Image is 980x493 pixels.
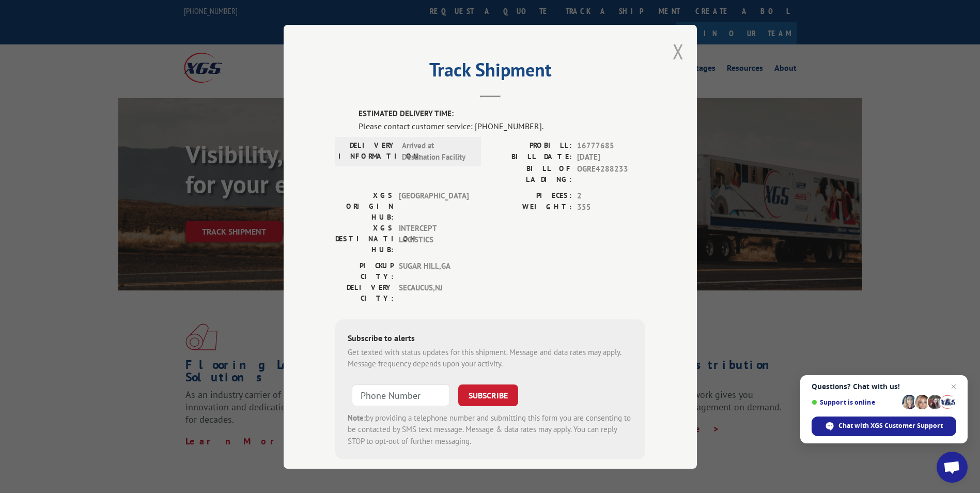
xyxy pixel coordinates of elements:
[812,417,956,436] div: Chat with XGS Customer Support
[577,163,645,184] span: OGRE4288233
[673,38,684,65] button: Close modal
[577,202,645,213] span: 355
[490,151,572,163] label: BILL DATE:
[348,412,366,422] strong: Note:
[947,380,960,393] span: Close chat
[359,119,645,132] div: Please contact customer service: [PHONE_NUMBER].
[335,282,394,303] label: DELIVERY CITY:
[399,282,469,303] span: SECAUCUS , NJ
[402,140,472,163] span: Arrived at Destination Facility
[335,190,394,222] label: XGS ORIGIN HUB:
[490,202,572,213] label: WEIGHT:
[577,151,645,163] span: [DATE]
[335,63,645,82] h2: Track Shipment
[838,421,943,430] span: Chat with XGS Customer Support
[348,331,633,346] div: Subscribe to alerts
[335,222,394,255] label: XGS DESTINATION HUB:
[937,452,968,483] div: Open chat
[458,384,518,406] button: SUBSCRIBE
[490,140,572,151] label: PROBILL:
[812,398,898,406] span: Support is online
[399,260,469,282] span: SUGAR HILL , GA
[812,382,956,391] span: Questions? Chat with us!
[348,412,633,447] div: by providing a telephone number and submitting this form you are consenting to be contacted by SM...
[338,140,397,163] label: DELIVERY INFORMATION:
[359,108,645,120] label: ESTIMATED DELIVERY TIME:
[348,346,633,369] div: Get texted with status updates for this shipment. Message and data rates may apply. Message frequ...
[490,190,572,202] label: PIECES:
[399,222,469,255] span: INTERCEPT LOGISTICS
[577,190,645,202] span: 2
[399,190,469,222] span: [GEOGRAPHIC_DATA]
[352,384,450,406] input: Phone Number
[490,163,572,184] label: BILL OF LADING:
[577,140,645,151] span: 16777685
[335,260,394,282] label: PICKUP CITY:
